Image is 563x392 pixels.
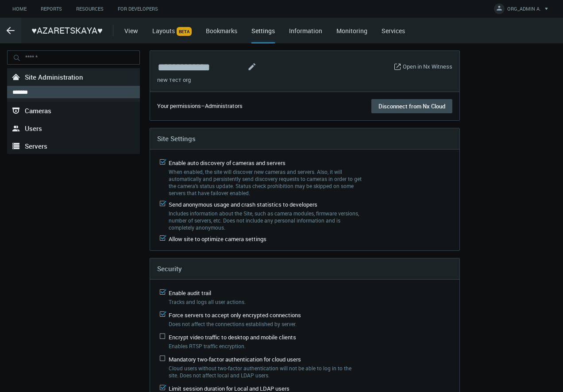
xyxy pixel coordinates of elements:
[34,4,69,15] a: Reports
[507,5,541,15] span: ORG_ADMIN A.
[169,200,317,208] span: Send anonymous usage and crash statistics to developers
[169,333,296,341] span: Encrypt video traffic to desktop and mobile clients
[177,27,192,36] span: BETA
[205,102,243,110] span: Administrators
[169,342,246,350] span: Enables RTSP traffic encryption.
[157,265,452,273] h4: Security
[25,124,42,133] span: Users
[382,27,405,35] a: Services
[31,24,103,37] span: ♥AZARETSKAYA♥
[25,142,47,150] span: Servers
[201,102,205,110] span: –
[157,135,452,142] h4: Site Settings
[25,73,83,81] span: Site Administration
[157,76,191,85] span: new тест org
[169,365,351,379] span: Cloud users without two-factor authentication will not be able to log in to the site. Does not af...
[289,27,322,35] a: Information
[124,27,138,35] a: View
[206,27,237,35] a: Bookmarks
[69,4,111,15] a: Resources
[169,235,266,243] span: Allow site to optimize camera settings
[169,210,365,231] label: Includes information about the Site, such as camera modules, firmware versions, number of servers...
[371,99,452,113] button: Disconnect from Nx Cloud
[403,62,452,71] a: Open in Nx Witness
[5,4,34,15] a: Home
[169,168,365,196] label: When enabled, the site will discover new cameras and servers. Also, it will automatically and per...
[169,355,301,363] span: Mandatory two-factor authentication for cloud users
[169,298,358,305] label: Tracks and logs all user actions.
[111,4,165,15] a: For Developers
[251,26,275,43] div: Settings
[152,27,192,35] a: LayoutsBETA
[157,102,201,110] span: Your permissions
[169,311,301,319] span: Force servers to accept only encrypted connections
[169,289,211,297] span: Enable audit trail
[169,159,285,167] span: Enable auto discovery of cameras and servers
[169,320,297,327] span: Does not affect the connections established by server.
[25,106,51,115] span: Cameras
[336,27,367,35] a: Monitoring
